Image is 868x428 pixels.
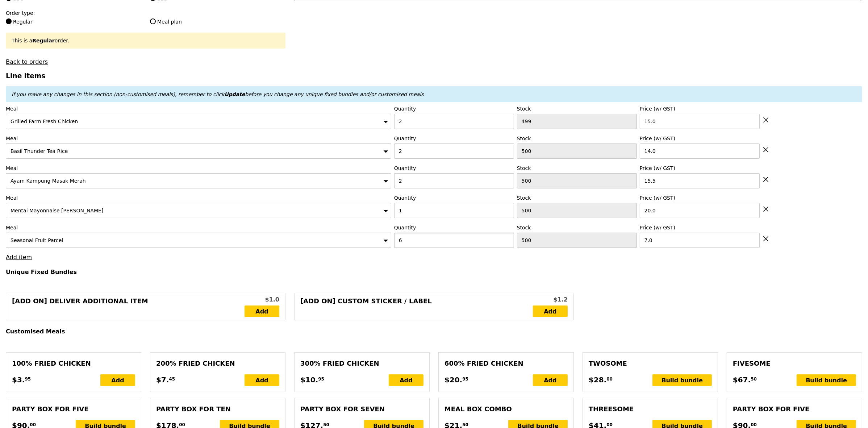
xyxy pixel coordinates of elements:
b: Update [224,91,245,97]
div: Party Box for Five [733,404,856,414]
span: 50 [323,422,329,428]
label: Quantity [394,165,514,172]
span: $67. [733,374,751,385]
h4: Customised Meals [6,328,862,335]
a: Add [245,306,279,317]
div: Party Box for Ten [156,404,279,414]
span: 50 [751,376,757,382]
span: Basil Thunder Tea Rice [11,148,68,154]
div: 600% Fried Chicken [445,358,568,369]
span: 95 [25,376,31,382]
div: 100% Fried Chicken [12,358,135,369]
label: Stock [517,135,637,142]
label: Stock [517,105,637,112]
div: Meal Box Combo [445,404,568,414]
div: Add [389,374,423,386]
span: Ayam Kampung Masak Merah [11,178,86,184]
label: Price (w/ GST) [640,105,760,112]
a: Add [533,306,568,317]
div: Threesome [589,404,712,414]
div: Build bundle [652,374,712,386]
span: 00 [751,422,757,428]
div: 300% Fried Chicken [300,358,423,369]
span: 00 [30,422,36,428]
span: Mentai Mayonnaise [PERSON_NAME] [11,208,103,213]
span: 50 [462,422,468,428]
div: Add [100,374,135,386]
label: Stock [517,224,637,231]
label: Meal [6,165,391,172]
div: $1.2 [533,295,568,304]
div: Party Box for Five [12,404,135,414]
label: Quantity [394,194,514,201]
label: Price (w/ GST) [640,194,760,201]
span: 00 [179,422,185,428]
div: Add [533,374,568,386]
span: 45 [169,376,175,382]
label: Quantity [394,105,514,112]
label: Quantity [394,135,514,142]
label: Meal plan [150,18,285,25]
div: Build bundle [797,374,856,386]
a: Add item [6,254,32,261]
span: $7. [156,374,169,385]
label: Order type: [6,9,285,17]
div: [Add on] Deliver Additional Item [12,296,245,317]
span: 95 [318,376,324,382]
div: Twosome [589,358,712,369]
div: This is a order. [12,37,280,44]
span: Seasonal Fruit Parcel [11,237,63,243]
label: Stock [517,194,637,201]
span: $10. [300,374,318,385]
div: $1.0 [245,295,279,304]
label: Quantity [394,224,514,231]
div: 200% Fried Chicken [156,358,279,369]
h4: Unique Fixed Bundles [6,269,862,275]
label: Regular [6,18,141,25]
span: 00 [606,422,613,428]
label: Meal [6,135,391,142]
label: Meal [6,224,391,231]
a: Back to orders [6,58,48,65]
div: Party Box for Seven [300,404,423,414]
div: Fivesome [733,358,856,369]
b: Regular [32,38,54,43]
span: $28. [589,374,606,385]
div: [Add on] Custom Sticker / Label [300,296,533,317]
label: Meal [6,194,391,201]
label: Price (w/ GST) [640,135,760,142]
label: Stock [517,165,637,172]
input: Meal plan [150,18,156,24]
label: Price (w/ GST) [640,224,760,231]
div: Add [245,374,279,386]
h3: Line items [6,72,862,80]
span: Grilled Farm Fresh Chicken [11,119,78,124]
label: Meal [6,105,391,112]
span: 95 [462,376,468,382]
span: 00 [606,376,613,382]
span: $3. [12,374,25,385]
label: Price (w/ GST) [640,165,760,172]
input: Regular [6,18,12,24]
span: $20. [445,374,462,385]
em: If you make any changes in this section (non-customised meals), remember to click before you chan... [12,91,424,97]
